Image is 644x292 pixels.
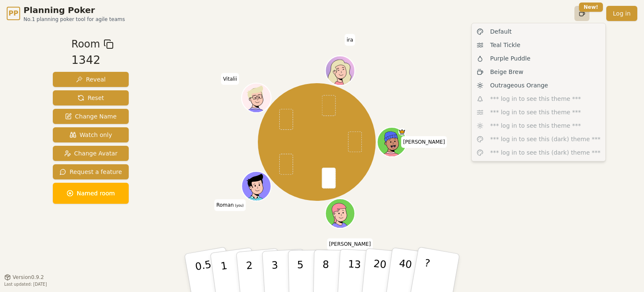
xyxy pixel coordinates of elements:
span: Purple Puddle [490,54,530,63]
span: Teal Tickle [490,41,520,49]
span: Default [490,27,512,36]
span: Outrageous Orange [490,81,548,89]
span: Beige Brew [490,68,523,76]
